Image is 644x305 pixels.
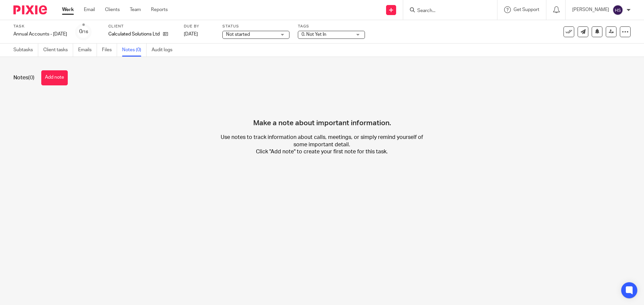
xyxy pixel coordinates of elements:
[43,44,73,57] a: Client tasks
[28,75,35,80] span: (0)
[219,134,425,155] p: Use notes to track information about calls, meetings, or simply remind yourself of some important...
[302,32,326,37] span: 0. Not Yet In
[13,5,47,14] img: Pixie
[122,44,147,57] a: Notes (0)
[226,32,250,37] span: Not started
[79,28,88,35] div: 0
[152,44,177,57] a: Audit logs
[298,24,365,29] label: Tags
[13,44,38,57] a: Subtasks
[184,32,198,36] span: [DATE]
[108,31,160,37] p: Calculated Solutions Ltd
[108,24,175,29] label: Client
[13,24,67,29] label: Task
[572,6,609,13] p: [PERSON_NAME]
[78,44,97,57] a: Emails
[253,95,391,128] h4: Make a note about important information.
[222,24,289,29] label: Status
[41,70,68,85] button: Add note
[184,24,214,29] label: Due by
[130,6,141,13] a: Team
[62,6,74,13] a: Work
[417,8,477,14] input: Search
[13,31,67,37] div: Annual Accounts - [DATE]
[13,74,35,81] h1: Notes
[151,6,168,13] a: Reports
[82,30,88,34] small: /16
[13,31,67,37] div: Annual Accounts - July 2025
[84,6,95,13] a: Email
[514,7,539,12] span: Get Support
[102,44,117,57] a: Files
[612,5,623,15] img: svg%3E
[105,6,120,13] a: Clients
